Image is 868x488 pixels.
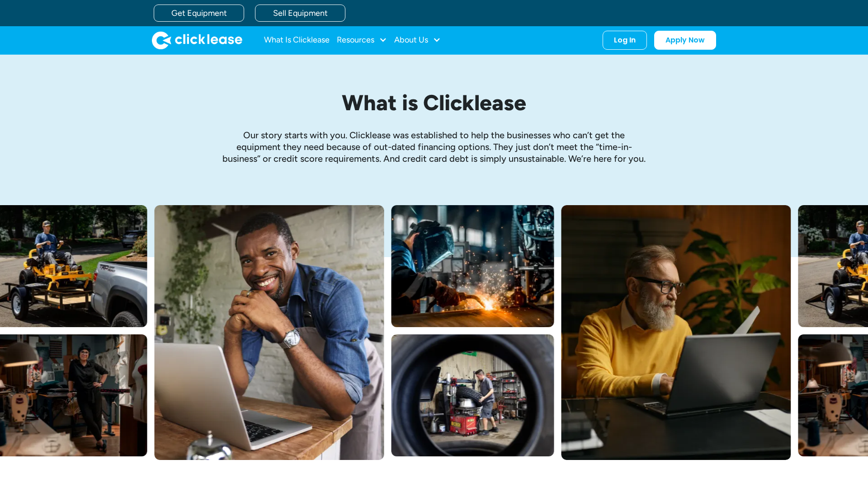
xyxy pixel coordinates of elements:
[154,205,384,460] img: A smiling man in a blue shirt and apron leaning over a table with a laptop
[255,5,345,22] a: Sell Equipment
[654,31,716,50] a: Apply Now
[391,205,554,327] img: A welder in a large mask working on a large pipe
[561,205,791,460] img: Bearded man in yellow sweter typing on his laptop while sitting at his desk
[614,36,636,45] div: Log In
[222,129,646,164] p: Our story starts with you. Clicklease was established to help the businesses who can’t get the eq...
[152,31,242,49] img: Clicklease logo
[394,31,441,49] div: About Us
[154,5,244,22] a: Get Equipment
[264,31,330,49] a: What Is Clicklease
[222,91,646,115] h1: What is Clicklease
[391,334,554,456] img: A man fitting a new tire on a rim
[152,31,242,49] a: home
[337,31,387,49] div: Resources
